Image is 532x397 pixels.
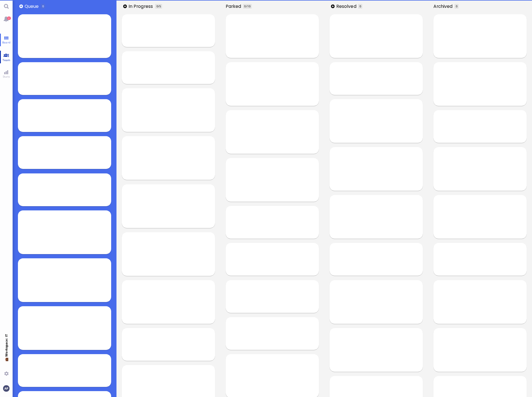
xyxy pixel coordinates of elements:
[1,58,12,62] span: Team
[360,4,361,8] span: 0
[433,3,455,10] span: Archived
[244,4,246,8] span: 0
[7,17,11,20] span: 92
[19,4,23,8] button: Add
[158,4,161,8] span: /5
[1,75,11,78] span: Stats
[129,3,155,10] span: In progress
[4,357,8,369] span: 💼 Workspace: IT
[1,40,12,44] span: Board
[3,385,9,391] img: You
[25,3,41,10] span: Queue
[331,4,335,8] button: Add
[123,4,127,8] button: Add
[157,4,158,8] span: 0
[42,4,44,8] span: 0
[336,3,358,10] span: Resolved
[456,4,458,8] span: 0
[246,4,251,8] span: /10
[226,3,243,10] span: Parked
